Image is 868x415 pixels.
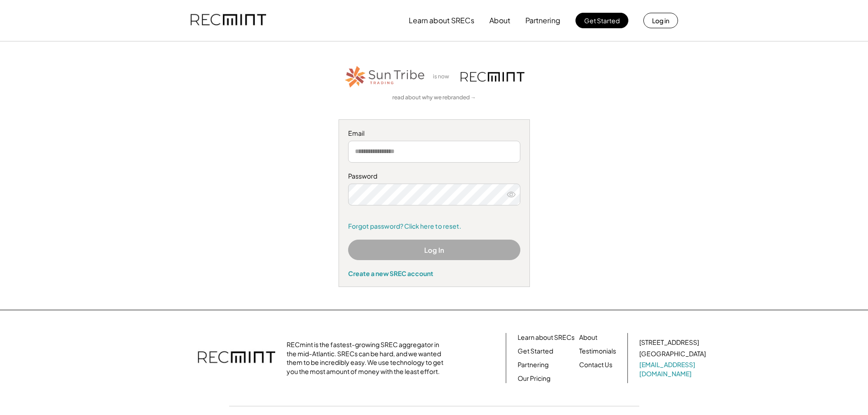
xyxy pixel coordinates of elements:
a: Partnering [518,360,549,369]
div: is now [431,73,456,81]
a: About [579,333,597,342]
button: Partnering [525,11,560,30]
div: Email [348,129,520,138]
div: Password [348,172,520,181]
div: [GEOGRAPHIC_DATA] [639,349,706,359]
a: [EMAIL_ADDRESS][DOMAIN_NAME] [639,360,708,378]
img: recmint-logotype%403x.png [198,342,275,374]
a: Testimonials [579,347,616,356]
button: Log In [348,240,520,260]
button: Learn about SRECs [409,11,474,30]
button: About [489,11,510,30]
img: STT_Horizontal_Logo%2B-%2BColor.png [344,64,426,89]
a: Get Started [518,347,553,356]
button: Log in [643,13,678,28]
a: Learn about SRECs [518,333,575,342]
div: RECmint is the fastest-growing SREC aggregator in the mid-Atlantic. SRECs can be hard, and we wan... [287,340,448,376]
a: Our Pricing [518,374,550,383]
a: read about why we rebranded → [392,94,476,102]
button: Get Started [575,13,628,28]
a: Contact Us [579,360,612,369]
a: Forgot password? Click here to reset. [348,222,520,231]
img: recmint-logotype%403x.png [190,5,266,36]
div: Create a new SREC account [348,269,520,277]
img: recmint-logotype%403x.png [461,72,524,82]
div: [STREET_ADDRESS] [639,338,699,347]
